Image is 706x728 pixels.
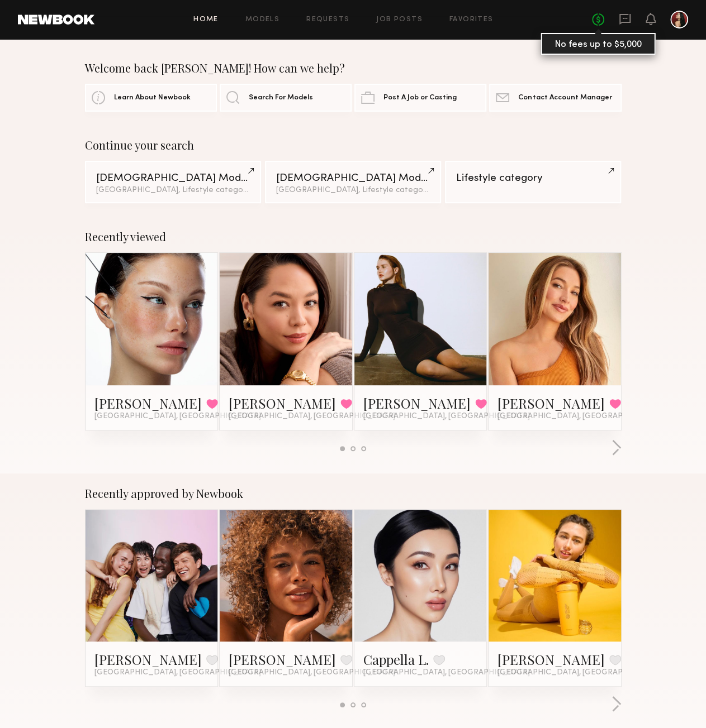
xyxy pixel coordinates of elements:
[363,394,471,412] a: [PERSON_NAME]
[489,84,621,112] a: Contact Account Manager
[193,16,219,23] a: Home
[363,650,429,668] a: Cappella L.
[94,650,202,668] a: [PERSON_NAME]
[94,394,202,412] a: [PERSON_NAME]
[363,668,530,677] span: [GEOGRAPHIC_DATA], [GEOGRAPHIC_DATA]
[85,61,622,75] div: Welcome back [PERSON_NAME]! How can we help?
[383,94,457,102] span: Post A Job or Casting
[592,13,604,26] a: No fees up to $5,000
[456,173,610,184] div: Lifestyle category
[449,16,494,23] a: Favorites
[85,230,622,243] div: Recently viewed
[114,94,191,102] span: Learn About Newbook
[85,84,217,112] a: Learn About Newbook
[541,33,656,55] div: No fees up to $5,000
[497,650,605,668] a: [PERSON_NAME]
[94,668,261,677] span: [GEOGRAPHIC_DATA], [GEOGRAPHIC_DATA]
[276,173,430,184] div: [DEMOGRAPHIC_DATA] Models
[250,186,304,194] span: & 2 other filter s
[94,412,261,421] span: [GEOGRAPHIC_DATA], [GEOGRAPHIC_DATA]
[229,412,395,421] span: [GEOGRAPHIC_DATA], [GEOGRAPHIC_DATA]
[354,84,486,112] a: Post A Job or Casting
[363,412,530,421] span: [GEOGRAPHIC_DATA], [GEOGRAPHIC_DATA]
[265,161,442,203] a: [DEMOGRAPHIC_DATA] Models[GEOGRAPHIC_DATA], Lifestyle category&1other filter
[229,668,395,677] span: [GEOGRAPHIC_DATA], [GEOGRAPHIC_DATA]
[229,394,336,412] a: [PERSON_NAME]
[376,16,423,23] a: Job Posts
[229,650,336,668] a: [PERSON_NAME]
[249,94,313,102] span: Search For Models
[245,16,279,23] a: Models
[96,173,250,184] div: [DEMOGRAPHIC_DATA] Models
[96,186,250,194] div: [GEOGRAPHIC_DATA], Lifestyle category
[497,668,664,677] span: [GEOGRAPHIC_DATA], [GEOGRAPHIC_DATA]
[445,161,622,203] a: Lifestyle category
[276,186,430,194] div: [GEOGRAPHIC_DATA], Lifestyle category
[497,412,664,421] span: [GEOGRAPHIC_DATA], [GEOGRAPHIC_DATA]
[497,394,605,412] a: [PERSON_NAME]
[85,487,622,500] div: Recently approved by Newbook
[85,138,622,152] div: Continue your search
[518,94,612,102] span: Contact Account Manager
[85,161,262,203] a: [DEMOGRAPHIC_DATA] Models[GEOGRAPHIC_DATA], Lifestyle category&2other filters
[430,186,478,194] span: & 1 other filter
[306,16,349,23] a: Requests
[220,84,352,112] a: Search For Models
